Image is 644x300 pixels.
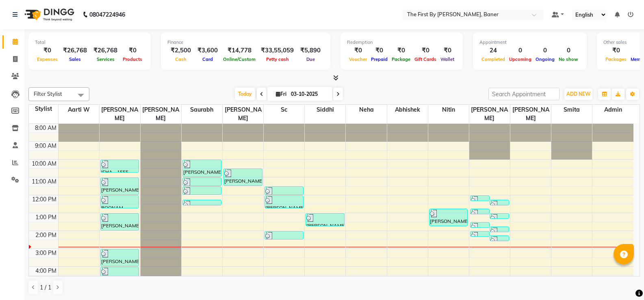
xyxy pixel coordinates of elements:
[167,39,324,46] div: Finance
[347,56,369,62] span: Voucher
[221,46,258,55] div: ₹14,778
[471,209,489,214] div: [PERSON_NAME] - 3738, TK10, 12:45 PM-01:00 PM, Brows : Wax & Thread - Upper Lips
[95,56,117,62] span: Services
[429,209,468,226] div: [PERSON_NAME] - 9933, TK09, 12:45 PM-01:45 PM, Pedicure - Ayur Ve Lous Pedicure
[347,39,456,46] div: Redemption
[224,169,262,186] div: [PERSON_NAME], TK01, 10:30 AM-11:30 AM, Haircut (Men) - Senior Stylist
[59,105,99,115] span: Aarti W
[557,46,580,55] div: 0
[121,56,144,62] span: Products
[221,56,258,62] span: Online/Custom
[533,56,557,62] span: Ongoing
[30,195,58,204] div: 12:00 PM
[592,105,633,115] span: Admin
[101,160,139,172] div: ISHA - 1555, TK03, 10:00 AM-10:45 AM, Hair Cut & Finish / Cr. Stylist
[35,56,60,62] span: Expenses
[438,46,456,55] div: ₹0
[29,105,58,113] div: Stylist
[34,267,58,275] div: 4:00 PM
[533,46,557,55] div: 0
[173,56,189,62] span: Cash
[223,105,263,123] span: [PERSON_NAME]
[305,105,345,115] span: Siddhi
[89,3,125,26] b: 08047224946
[288,88,329,100] input: 2025-10-03
[34,91,62,97] span: Filter Stylist
[264,105,304,115] span: Sc
[438,56,456,62] span: Wallet
[40,283,51,292] span: 1 / 1
[33,142,58,150] div: 9:00 AM
[274,91,288,97] span: Fri
[412,46,438,55] div: ₹0
[141,105,181,123] span: [PERSON_NAME]
[566,91,590,97] span: ADD NEW
[551,105,592,115] span: Smita
[557,56,580,62] span: No show
[510,105,551,123] span: [PERSON_NAME]
[369,46,390,55] div: ₹0
[35,46,60,55] div: ₹0
[30,177,58,186] div: 11:00 AM
[21,3,76,26] img: logo
[67,56,83,62] span: Sales
[258,46,297,55] div: ₹33,55,059
[183,160,221,177] div: [PERSON_NAME] - 6888, TK07, 10:00 AM-11:00 AM, Haircut (Men) - Senior Stylist
[183,200,221,205] div: [PERSON_NAME] - 3738, TK10, 12:15 PM-12:30 PM, Hair Wash + Cond
[297,46,324,55] div: ₹5,890
[479,46,507,55] div: 24
[182,105,222,115] span: Saurabh
[507,46,533,55] div: 0
[304,56,317,62] span: Due
[390,56,412,62] span: Package
[306,214,344,226] div: [PERSON_NAME] L - 3493, TK05, 01:00 PM-01:45 PM, Styling - Blow Dry,Hair Wash + Cond
[265,187,303,194] div: [PERSON_NAME] - 9933, TK09, 11:30 AM-12:00 PM, Texture Treatment - Touch Up
[35,39,144,46] div: Total
[412,56,438,62] span: Gift Cards
[183,178,221,186] div: [PERSON_NAME] - 6888, TK07, 11:00 AM-11:30 AM, [PERSON_NAME] - Moushtache Trim
[33,124,58,132] div: 8:00 AM
[603,46,629,55] div: ₹0
[34,249,58,257] div: 3:00 PM
[265,196,303,208] div: [PERSON_NAME] - 9933, TK09, 12:00 PM-12:45 PM, Olaplex *
[471,231,489,236] div: Avani, TK11, 02:00 PM-02:15 PM, Brows : Wax & Thread - Eyebrows
[265,231,303,239] div: [PERSON_NAME]- 8785, TK06, 02:00 PM-02:30 PM, [PERSON_NAME] Trim/Shave
[60,46,90,55] div: ₹26,768
[235,88,255,100] span: Today
[490,200,509,205] div: [PERSON_NAME] - 3738, TK10, 12:15 PM-12:30 PM, Brows : Wax & Thread - Side Locks (Thread)
[479,56,507,62] span: Completed
[610,268,636,292] iframe: chat widget
[200,56,215,62] span: Card
[490,236,509,241] div: [PERSON_NAME] - 3738, TK10, 02:15 PM-02:30 PM, Brows : Wax & Thread - Forehead ( Thread)
[347,46,369,55] div: ₹0
[488,88,559,100] input: Search Appointment
[101,214,139,230] div: [PERSON_NAME]- 8785, TK06, 01:00 PM-02:00 PM, Haircut (Men) - Creative Stylist
[346,105,386,115] span: Neha
[183,187,221,194] div: [PERSON_NAME] - 6941, TK08, 11:30 AM-12:00 PM, [PERSON_NAME] Trim/Shave
[603,56,629,62] span: Packages
[428,105,469,115] span: Nitin
[34,231,58,240] div: 2:00 PM
[264,56,291,62] span: Petty cash
[390,46,412,55] div: ₹0
[101,178,139,194] div: [PERSON_NAME] - 8331, TK04, 11:00 AM-12:00 PM, Haircut (Men) - Creative Stylist
[490,214,509,218] div: [PERSON_NAME] - 3738, TK10, 01:00 PM-01:15 PM, Brows : Wax & Thread - Eyebrows
[564,88,592,100] button: ADD NEW
[100,105,140,123] span: [PERSON_NAME]
[101,196,139,208] div: POONAM KADAM - 0050, TK02, 12:00 PM-12:45 PM, Hair Cut & Finish / Cr. Stylist
[194,46,221,55] div: ₹3,600
[369,56,390,62] span: Prepaid
[471,222,489,227] div: [PERSON_NAME] - 3738, TK10, 01:30 PM-01:45 PM, Brows : Wax & Thread - Lower Lips- Thread
[479,39,580,46] div: Appointment
[90,46,121,55] div: ₹26,768
[471,196,489,201] div: [PERSON_NAME] - 3738, TK10, 12:00 PM-12:15 PM, Brows : Wax & Thread - Chin (Thread)
[101,267,139,284] div: [PERSON_NAME] - 3738, TK10, 04:00 PM-05:00 PM, Makeup - Hair Do (Indoor)
[507,56,533,62] span: Upcoming
[469,105,510,123] span: [PERSON_NAME]
[34,213,58,222] div: 1:00 PM
[167,46,194,55] div: ₹2,500
[387,105,428,115] span: Abhishek
[30,160,58,168] div: 10:00 AM
[101,249,139,266] div: [PERSON_NAME] - 3738, TK10, 03:00 PM-04:00 PM, Makeup - Party (Indoor/Outdoor) (Indoor)
[490,227,509,232] div: [PERSON_NAME] - 9933, TK09, 01:45 PM-02:00 PM, Brows : Wax & Thread - Eyebrows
